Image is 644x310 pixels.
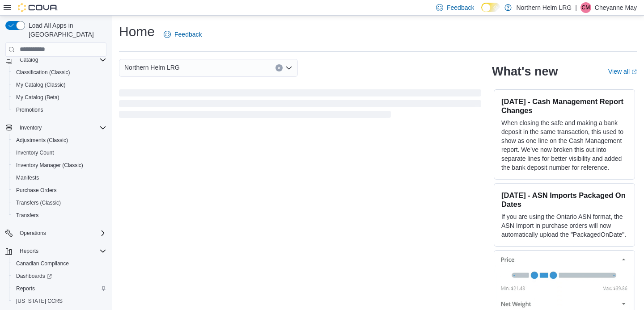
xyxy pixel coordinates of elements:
[9,295,110,307] button: [US_STATE] CCRS
[13,92,106,103] span: My Catalog (Beta)
[285,64,292,71] button: Open list of options
[16,228,106,239] span: Operations
[9,134,110,147] button: Adjustments (Classic)
[13,160,87,171] a: Inventory Manager (Classic)
[16,228,50,239] button: Operations
[16,272,52,280] span: Dashboards
[13,80,69,90] a: My Catalog (Classic)
[13,283,106,294] span: Reports
[9,66,110,79] button: Classification (Classic)
[575,2,577,13] p: |
[13,172,42,183] a: Manifests
[9,159,110,172] button: Inventory Manager (Classic)
[275,64,283,71] button: Clear input
[16,122,45,133] button: Inventory
[13,210,106,221] span: Transfers
[13,185,60,196] a: Purchase Orders
[13,147,58,158] a: Inventory Count
[13,135,72,146] a: Adjustments (Classic)
[9,172,110,184] button: Manifests
[20,56,38,63] span: Catalog
[2,121,110,134] button: Inventory
[16,285,35,292] span: Reports
[13,160,106,171] span: Inventory Manager (Classic)
[13,92,63,103] a: My Catalog (Beta)
[20,247,38,255] span: Reports
[13,271,55,281] a: Dashboards
[16,246,42,256] button: Reports
[20,230,46,237] span: Operations
[492,64,558,79] h2: What's new
[16,149,54,156] span: Inventory Count
[119,91,481,120] span: Loading
[16,137,68,144] span: Adjustments (Classic)
[13,296,106,306] span: Washington CCRS
[16,246,106,256] span: Reports
[25,21,106,39] span: Load All Apps in [GEOGRAPHIC_DATA]
[13,197,106,208] span: Transfers (Classic)
[9,79,110,91] button: My Catalog (Classic)
[13,258,106,269] span: Canadian Compliance
[9,282,110,295] button: Reports
[16,260,69,267] span: Canadian Compliance
[9,257,110,270] button: Canadian Compliance
[16,212,38,219] span: Transfers
[9,104,110,116] button: Promotions
[13,210,42,221] a: Transfers
[174,30,202,39] span: Feedback
[595,2,637,13] p: Cheyanne May
[16,199,61,206] span: Transfers (Classic)
[9,209,110,222] button: Transfers
[501,97,627,115] h3: [DATE] - Cash Management Report Changes
[16,162,83,169] span: Inventory Manager (Classic)
[2,227,110,239] button: Operations
[501,212,627,239] p: If you are using the Ontario ASN format, the ASN Import in purchase orders will now automatically...
[9,197,110,209] button: Transfers (Classic)
[13,185,106,196] span: Purchase Orders
[16,54,106,65] span: Catalog
[119,23,155,41] h1: Home
[20,124,42,131] span: Inventory
[2,245,110,257] button: Reports
[16,106,43,113] span: Promotions
[13,258,72,269] a: Canadian Compliance
[16,174,39,181] span: Manifests
[13,105,47,115] a: Promotions
[9,184,110,197] button: Purchase Orders
[160,25,205,43] a: Feedback
[16,81,66,88] span: My Catalog (Classic)
[13,172,106,183] span: Manifests
[501,118,627,172] p: When closing the safe and making a bank deposit in the same transaction, this used to show as one...
[9,147,110,159] button: Inventory Count
[13,147,106,158] span: Inventory Count
[9,91,110,104] button: My Catalog (Beta)
[16,297,63,305] span: [US_STATE] CCRS
[16,54,42,65] button: Catalog
[13,67,74,78] a: Classification (Classic)
[124,62,180,73] span: Northern Helm LRG
[9,270,110,282] a: Dashboards
[581,2,590,13] span: CM
[608,68,637,75] a: View allExternal link
[13,296,66,306] a: [US_STATE] CCRS
[13,80,106,90] span: My Catalog (Classic)
[580,2,591,13] div: Cheyanne May
[16,69,70,76] span: Classification (Classic)
[13,283,38,294] a: Reports
[16,122,106,133] span: Inventory
[516,2,572,13] p: Northern Helm LRG
[13,135,106,146] span: Adjustments (Classic)
[16,187,57,194] span: Purchase Orders
[13,105,106,115] span: Promotions
[447,3,474,12] span: Feedback
[16,94,59,101] span: My Catalog (Beta)
[631,69,637,75] svg: External link
[501,191,627,209] h3: [DATE] - ASN Imports Packaged On Dates
[13,271,106,281] span: Dashboards
[481,3,500,12] input: Dark Mode
[13,67,106,78] span: Classification (Classic)
[18,3,58,12] img: Cova
[13,197,64,208] a: Transfers (Classic)
[2,54,110,66] button: Catalog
